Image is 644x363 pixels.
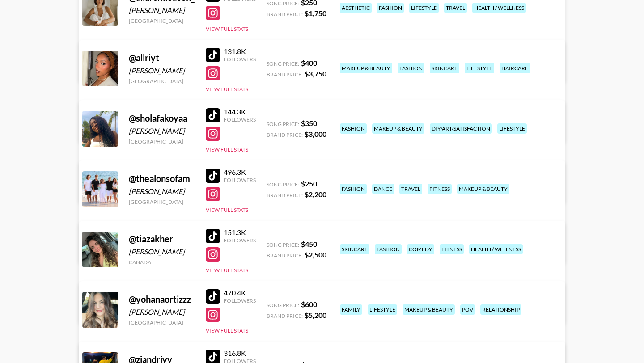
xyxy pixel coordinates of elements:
[267,312,303,319] span: Brand Price:
[206,327,248,334] button: View Full Stats
[305,69,326,78] strong: $ 3,750
[129,78,195,84] div: [GEOGRAPHIC_DATA]
[469,244,523,254] div: health / wellness
[206,86,248,93] button: View Full Stats
[399,184,422,194] div: travel
[129,66,195,75] div: [PERSON_NAME]
[129,187,195,196] div: [PERSON_NAME]
[267,241,299,248] span: Song Price:
[465,63,494,73] div: lifestyle
[398,63,424,73] div: fashion
[340,244,369,254] div: skincare
[224,56,256,63] div: Followers
[340,63,392,73] div: makeup & beauty
[402,304,455,315] div: makeup & beauty
[457,184,509,194] div: makeup & beauty
[500,63,530,73] div: haircare
[430,63,459,73] div: skincare
[129,127,195,135] div: [PERSON_NAME]
[444,3,467,13] div: travel
[267,302,299,308] span: Song Price:
[301,240,317,248] strong: $ 450
[267,252,303,259] span: Brand Price:
[377,3,404,13] div: fashion
[224,168,256,177] div: 496.3K
[129,259,195,266] div: Canada
[129,6,195,15] div: [PERSON_NAME]
[224,228,256,237] div: 151.3K
[129,308,195,317] div: [PERSON_NAME]
[224,288,256,297] div: 470.4K
[372,123,424,134] div: makeup & beauty
[301,119,317,127] strong: $ 350
[407,244,434,254] div: comedy
[129,294,195,305] div: @ yohanaortizzz
[497,123,527,134] div: lifestyle
[129,17,195,24] div: [GEOGRAPHIC_DATA]
[267,71,303,78] span: Brand Price:
[224,116,256,123] div: Followers
[224,177,256,183] div: Followers
[267,60,299,67] span: Song Price:
[340,3,372,13] div: aesthetic
[224,47,256,56] div: 131.8K
[301,179,317,188] strong: $ 250
[340,123,367,134] div: fashion
[224,107,256,116] div: 144.3K
[340,304,362,315] div: family
[129,138,195,145] div: [GEOGRAPHIC_DATA]
[129,247,195,256] div: [PERSON_NAME]
[305,250,326,259] strong: $ 2,500
[340,184,367,194] div: fashion
[206,146,248,153] button: View Full Stats
[368,304,397,315] div: lifestyle
[206,267,248,274] button: View Full Stats
[129,173,195,184] div: @ thealonsofam
[206,25,248,32] button: View Full Stats
[129,319,195,326] div: [GEOGRAPHIC_DATA]
[305,9,326,17] strong: $ 1,750
[224,349,256,358] div: 316.8K
[129,52,195,63] div: @ allriyt
[409,3,439,13] div: lifestyle
[372,184,394,194] div: dance
[375,244,402,254] div: fashion
[301,59,317,67] strong: $ 400
[301,300,317,308] strong: $ 600
[472,3,526,13] div: health / wellness
[428,184,452,194] div: fitness
[267,11,303,17] span: Brand Price:
[129,198,195,205] div: [GEOGRAPHIC_DATA]
[480,304,521,315] div: relationship
[267,121,299,127] span: Song Price:
[267,181,299,188] span: Song Price:
[460,304,475,315] div: pov
[224,297,256,304] div: Followers
[206,207,248,213] button: View Full Stats
[305,311,326,319] strong: $ 5,200
[224,237,256,244] div: Followers
[267,192,303,198] span: Brand Price:
[129,233,195,245] div: @ tiazakher
[305,190,326,198] strong: $ 2,200
[430,123,492,134] div: diy/art/satisfaction
[129,113,195,124] div: @ sholafakoyaa
[440,244,464,254] div: fitness
[305,130,326,138] strong: $ 3,000
[267,131,303,138] span: Brand Price:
